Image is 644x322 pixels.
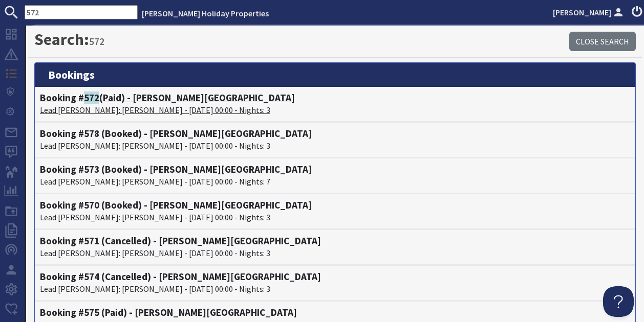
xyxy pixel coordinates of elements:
[34,30,569,49] h1: Search:
[40,104,630,116] p: Lead [PERSON_NAME]: [PERSON_NAME] - [DATE] 00:00 - Nights: 3
[35,63,635,86] h3: bookings
[40,175,630,188] p: Lead [PERSON_NAME]: [PERSON_NAME] - [DATE] 00:00 - Nights: 7
[40,92,630,116] a: Booking #572(Paid) - [PERSON_NAME][GEOGRAPHIC_DATA]Lead [PERSON_NAME]: [PERSON_NAME] - [DATE] 00:...
[40,247,630,259] p: Lead [PERSON_NAME]: [PERSON_NAME] - [DATE] 00:00 - Nights: 3
[142,8,269,18] a: [PERSON_NAME] Holiday Properties
[40,164,630,175] h4: Booking #573 (Booked) - [PERSON_NAME][GEOGRAPHIC_DATA]
[40,283,630,295] p: Lead [PERSON_NAME]: [PERSON_NAME] - [DATE] 00:00 - Nights: 3
[40,271,630,283] h4: Booking #574 (Cancelled) - [PERSON_NAME][GEOGRAPHIC_DATA]
[569,32,636,51] a: Close Search
[40,199,630,211] h4: Booking #570 (Booked) - [PERSON_NAME][GEOGRAPHIC_DATA]
[40,140,630,152] p: Lead [PERSON_NAME]: [PERSON_NAME] - [DATE] 00:00 - Nights: 3
[25,5,138,19] input: SEARCH
[84,91,99,104] span: 572
[40,235,630,259] a: Booking #571 (Cancelled) - [PERSON_NAME][GEOGRAPHIC_DATA]Lead [PERSON_NAME]: [PERSON_NAME] - [DAT...
[40,271,630,295] a: Booking #574 (Cancelled) - [PERSON_NAME][GEOGRAPHIC_DATA]Lead [PERSON_NAME]: [PERSON_NAME] - [DAT...
[553,6,626,18] a: [PERSON_NAME]
[89,35,104,48] small: 572
[40,235,630,247] h4: Booking #571 (Cancelled) - [PERSON_NAME][GEOGRAPHIC_DATA]
[40,211,630,223] p: Lead [PERSON_NAME]: [PERSON_NAME] - [DATE] 00:00 - Nights: 3
[603,286,634,317] iframe: Toggle Customer Support
[40,128,630,152] a: Booking #578 (Booked) - [PERSON_NAME][GEOGRAPHIC_DATA]Lead [PERSON_NAME]: [PERSON_NAME] - [DATE] ...
[40,128,630,140] h4: Booking #578 (Booked) - [PERSON_NAME][GEOGRAPHIC_DATA]
[40,92,630,104] h4: Booking # (Paid) - [PERSON_NAME][GEOGRAPHIC_DATA]
[40,307,630,318] h4: Booking #575 (Paid) - [PERSON_NAME][GEOGRAPHIC_DATA]
[40,199,630,223] a: Booking #570 (Booked) - [PERSON_NAME][GEOGRAPHIC_DATA]Lead [PERSON_NAME]: [PERSON_NAME] - [DATE] ...
[40,164,630,188] a: Booking #573 (Booked) - [PERSON_NAME][GEOGRAPHIC_DATA]Lead [PERSON_NAME]: [PERSON_NAME] - [DATE] ...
